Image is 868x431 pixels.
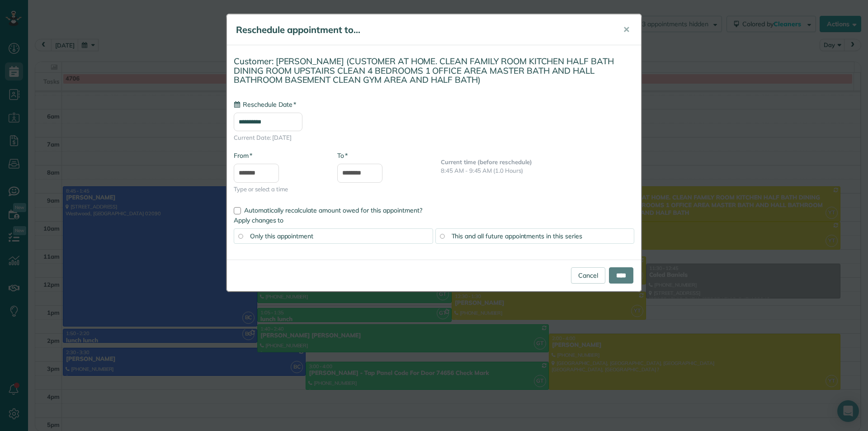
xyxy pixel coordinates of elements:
span: ✕ [623,24,630,35]
p: 8:45 AM - 9:45 AM (1.0 Hours) [441,166,634,175]
b: Current time (before reschedule) [441,158,532,166]
h4: Customer: [PERSON_NAME] (CUSTOMER AT HOME. CLEAN FAMILY ROOM KITCHEN HALF BATH DINING ROOM UPSTAI... [234,57,634,85]
label: From [234,151,252,160]
label: Reschedule Date [234,100,296,109]
span: Automatically recalculate amount owed for this appointment? [244,206,422,214]
span: This and all future appointments in this series [452,232,582,240]
span: Only this appointment [250,232,313,240]
h5: Reschedule appointment to... [236,24,610,36]
input: Only this appointment [238,234,243,238]
input: This and all future appointments in this series [440,234,444,238]
label: Apply changes to [234,216,634,225]
span: Type or select a time [234,185,324,194]
label: To [337,151,348,160]
span: Current Date: [DATE] [234,133,634,142]
a: Cancel [571,267,605,284]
